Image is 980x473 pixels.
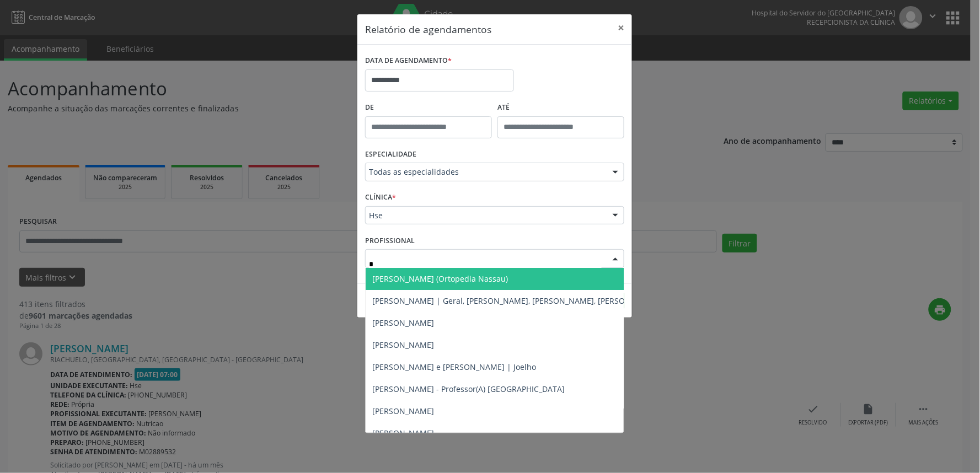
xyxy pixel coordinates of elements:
label: ATÉ [497,99,624,116]
span: [PERSON_NAME] | Geral, [PERSON_NAME], [PERSON_NAME], [PERSON_NAME] e [PERSON_NAME] [372,295,730,306]
span: Hse [369,210,602,221]
span: [PERSON_NAME] (Ortopedia Nassau) [372,273,508,284]
span: [PERSON_NAME] e [PERSON_NAME] | Joelho [372,362,536,372]
span: [PERSON_NAME] [372,318,434,328]
h5: Relatório de agendamentos [365,22,491,36]
span: [PERSON_NAME] [372,340,434,350]
span: [PERSON_NAME] - Professor(A) [GEOGRAPHIC_DATA] [372,384,565,394]
label: CLÍNICA [365,189,396,206]
label: ESPECIALIDADE [365,146,416,163]
label: PROFISSIONAL [365,232,415,249]
button: Close [610,14,632,41]
span: Todas as especialidades [369,166,602,178]
label: DATA DE AGENDAMENTO [365,52,452,69]
span: [PERSON_NAME] [372,428,434,438]
label: De [365,99,492,116]
span: [PERSON_NAME] [372,406,434,416]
